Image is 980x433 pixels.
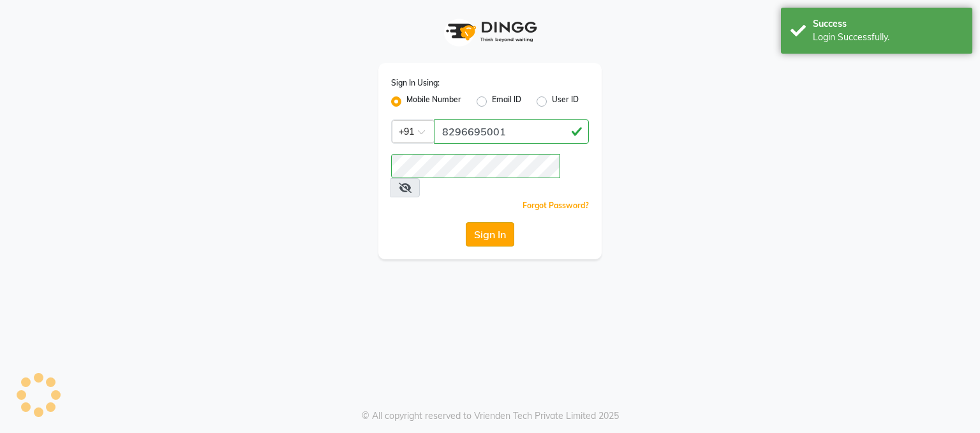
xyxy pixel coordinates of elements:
[466,222,514,247] button: Sign In
[552,94,579,109] label: User ID
[391,77,440,89] label: Sign In Using:
[439,13,541,50] img: logo1.svg
[813,31,963,44] div: Login Successfully.
[813,17,963,31] div: Success
[391,154,560,178] input: Username
[406,94,461,109] label: Mobile Number
[523,201,589,210] a: Forgot Password?
[434,119,589,144] input: Username
[492,94,521,109] label: Email ID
